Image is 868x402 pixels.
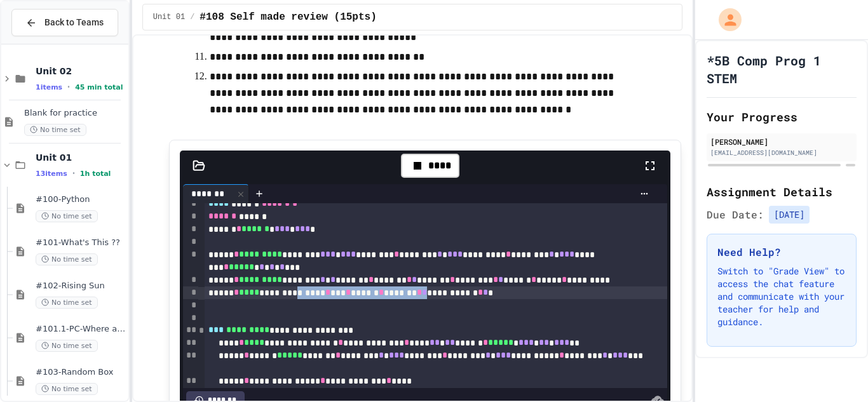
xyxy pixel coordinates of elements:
span: #101-What's This ?? [36,238,126,248]
div: My Account [705,5,745,34]
h2: Your Progress [707,108,857,126]
span: Unit 01 [36,152,126,163]
span: No time set [24,124,86,136]
span: Unit 02 [36,65,126,77]
span: Due Date: [707,207,764,222]
span: 1 items [36,83,62,91]
span: No time set [36,297,98,309]
h2: Assignment Details [707,183,857,201]
span: #102-Rising Sun [36,281,126,291]
span: #101.1-PC-Where am I? [36,324,126,335]
h1: *5B Comp Prog 1 STEM [707,51,857,87]
span: 45 min total [75,83,123,91]
span: #100-Python [36,194,126,205]
span: No time set [36,383,98,395]
span: No time set [36,210,98,222]
span: No time set [36,340,98,352]
h3: Need Help? [717,245,846,260]
span: Back to Teams [44,16,104,29]
span: No time set [36,253,98,265]
span: #108 Self made review (15pts) [200,10,376,25]
button: Back to Teams [11,9,118,36]
div: [PERSON_NAME] [710,136,853,147]
span: Unit 01 [153,12,185,22]
span: Blank for practice [24,108,126,119]
div: [EMAIL_ADDRESS][DOMAIN_NAME] [710,148,853,157]
p: Switch to "Grade View" to access the chat feature and communicate with your teacher for help and ... [717,265,846,328]
span: 13 items [36,170,67,178]
span: #103-Random Box [36,367,126,378]
span: 1h total [80,170,111,178]
span: • [72,168,75,178]
span: [DATE] [769,206,810,224]
span: • [67,82,70,92]
span: / [190,12,194,22]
